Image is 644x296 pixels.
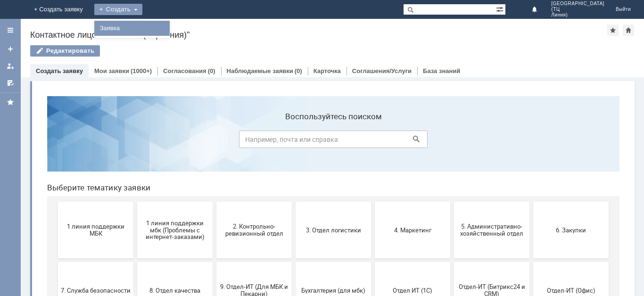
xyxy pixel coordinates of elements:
div: Добавить в избранное [607,25,619,36]
div: Создать [94,4,142,15]
span: Это соглашение не активно! [180,255,249,269]
span: 5. Административно-хозяйственный отдел [417,134,487,148]
div: Сделать домашней страницей [623,25,634,36]
header: Выберите тематику заявки [8,94,580,104]
span: 9. Отдел-ИТ (Для МБК и Пекарни) [180,195,249,209]
button: 8. Отдел качества [98,173,173,230]
button: 4. Маркетинг [335,113,411,170]
span: Отдел-ИТ (Офис) [496,198,566,205]
span: не актуален [338,258,408,265]
button: 2. Контрольно-ревизионный отдел [177,113,252,170]
button: 1 линия поддержки МБК [18,113,94,170]
a: Наблюдаемые заявки [227,67,293,74]
button: 3. Отдел логистики [256,113,331,170]
button: Отдел ИТ (1С) [335,173,411,230]
span: 6. Закупки [496,138,566,145]
button: 6. Закупки [494,113,569,170]
span: [GEOGRAPHIC_DATA] [551,1,604,7]
button: не актуален [335,234,411,290]
a: Согласования [163,67,206,74]
span: 3. Отдел логистики [259,138,329,145]
span: Отдел ИТ (1С) [338,198,408,205]
div: (1000+) [131,67,152,74]
span: Франчайзинг [100,258,170,265]
span: Финансовый отдел [21,258,91,265]
a: Карточка [314,67,341,74]
a: Мои согласования [3,75,18,90]
div: Контактное лицо "Смоленск (ТЦ Линия)" [30,30,607,40]
a: Соглашения/Услуги [352,67,412,74]
button: Отдел-ИТ (Битрикс24 и CRM) [414,173,490,230]
button: Это соглашение не активно! [177,234,252,290]
span: Линия) [551,12,604,18]
span: [PERSON_NAME]. Услуги ИТ для МБК (оформляет L1) [259,251,329,272]
a: Мои заявки [3,58,18,74]
label: Воспользуйтесь поиском [199,23,388,33]
span: 2. Контрольно-ревизионный отдел [180,134,249,148]
input: Например, почта или справка [199,42,388,59]
button: Франчайзинг [98,234,173,290]
div: (0) [295,67,302,74]
button: Бухгалтерия (для мбк) [256,173,331,230]
button: 7. Служба безопасности [18,173,94,230]
button: 9. Отдел-ИТ (Для МБК и Пекарни) [177,173,252,230]
span: 7. Служба безопасности [21,198,91,205]
a: Мои заявки [94,67,129,74]
span: (ТЦ [551,7,604,12]
span: Отдел-ИТ (Битрикс24 и CRM) [417,195,487,209]
span: 4. Маркетинг [338,138,408,145]
button: 5. Административно-хозяйственный отдел [414,113,490,170]
a: Заявка [96,23,168,34]
button: [PERSON_NAME]. Услуги ИТ для МБК (оформляет L1) [256,234,331,290]
button: 1 линия поддержки мбк (Проблемы с интернет-заказами) [98,113,173,170]
a: База знаний [423,67,460,74]
span: 1 линия поддержки МБК [21,134,91,148]
span: Расширенный поиск [496,4,505,13]
span: 8. Отдел качества [100,198,170,205]
span: 1 линия поддержки мбк (Проблемы с интернет-заказами) [100,131,170,152]
a: Создать заявку [3,41,18,57]
span: Бухгалтерия (для мбк) [259,198,329,205]
button: Отдел-ИТ (Офис) [494,173,569,230]
a: Создать заявку [36,67,83,74]
button: Финансовый отдел [18,234,94,290]
div: (0) [208,67,215,74]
